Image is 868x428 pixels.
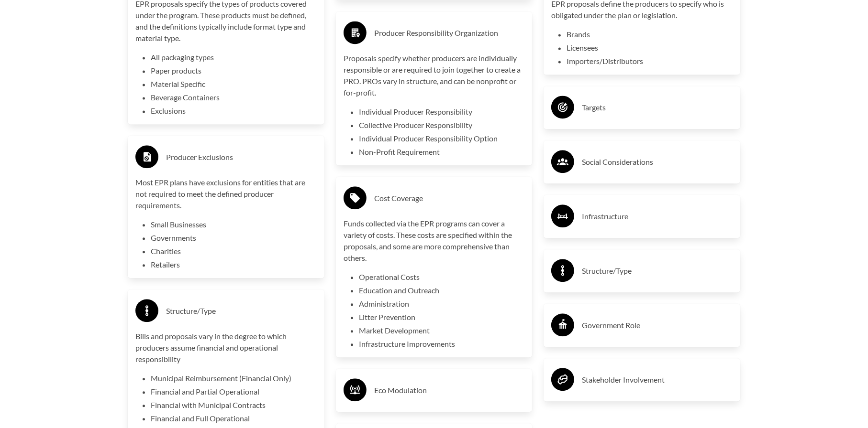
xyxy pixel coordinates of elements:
h3: Structure/Type [582,263,733,278]
li: Financial and Partial Operational [151,386,317,397]
h3: Targets [582,100,733,115]
li: Beverage Containers [151,92,317,103]
li: Material Specific [151,78,317,90]
li: Individual Producer Responsibility [359,106,525,118]
p: Bills and proposals vary in the degree to which producers assume financial and operational respon... [135,331,317,365]
li: Licensees [567,42,733,53]
li: Brands [567,29,733,40]
li: Paper products [151,65,317,76]
li: Importers/Distributors [567,55,733,67]
h3: Structure/Type [166,303,317,319]
li: Infrastructure Improvements [359,338,525,350]
li: Collective Producer Responsibility [359,119,525,131]
h3: Government Role [582,318,733,333]
li: Retailers [151,259,317,270]
li: Non-Profit Requirement [359,146,525,158]
li: Financial with Municipal Contracts [151,399,317,411]
p: Most EPR plans have exclusions for entities that are not required to meet the defined producer re... [135,177,317,211]
li: All packaging types [151,52,317,63]
h3: Eco Modulation [374,383,525,398]
li: Administration [359,298,525,310]
li: Municipal Reimbursement (Financial Only) [151,373,317,384]
li: Small Businesses [151,219,317,230]
h3: Producer Responsibility Organization [374,25,525,41]
li: Governments [151,232,317,244]
li: Litter Prevention [359,311,525,323]
li: Individual Producer Responsibility Option [359,133,525,144]
h3: Stakeholder Involvement [582,372,733,387]
p: Proposals specify whether producers are individually responsible or are required to join together... [344,53,525,98]
p: Funds collected via the EPR programs can cover a variety of costs. These costs are specified with... [344,218,525,264]
li: Charities [151,246,317,257]
h3: Infrastructure [582,209,733,224]
li: Operational Costs [359,271,525,283]
h3: Producer Exclusions [166,150,317,165]
li: Financial and Full Operational [151,413,317,424]
li: Market Development [359,325,525,336]
li: Exclusions [151,105,317,117]
li: Education and Outreach [359,285,525,296]
h3: Social Considerations [582,154,733,170]
h3: Cost Coverage [374,191,525,206]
